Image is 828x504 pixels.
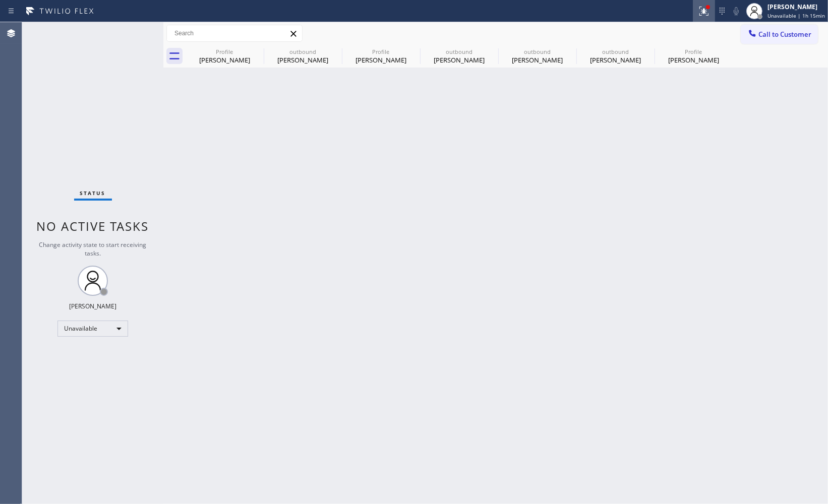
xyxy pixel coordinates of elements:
[656,55,732,65] div: [PERSON_NAME]
[343,48,419,55] div: Profile
[265,45,341,68] div: Lisa Tran
[577,55,654,65] div: [PERSON_NAME]
[499,48,575,55] div: outbound
[57,321,128,337] div: Unavailable
[187,55,263,65] div: [PERSON_NAME]
[499,55,575,65] div: [PERSON_NAME]
[343,45,419,68] div: Shan K
[421,45,497,68] div: Lance Gordon
[343,55,419,65] div: [PERSON_NAME]
[265,55,341,65] div: [PERSON_NAME]
[39,240,147,258] span: Change activity state to start receiving tasks.
[741,25,818,44] button: Call to Customer
[167,25,302,41] input: Search
[265,48,341,55] div: outbound
[656,48,732,55] div: Profile
[767,3,825,11] div: [PERSON_NAME]
[187,45,263,68] div: Patricia Tucker
[69,302,116,310] div: [PERSON_NAME]
[758,30,811,39] span: Call to Customer
[37,218,149,234] span: No active tasks
[767,12,825,19] span: Unavailable | 1h 15min
[421,48,497,55] div: outbound
[577,45,654,68] div: Sinae Jung
[729,4,743,18] button: Mute
[80,190,106,197] span: Status
[577,48,654,55] div: outbound
[656,45,732,68] div: Sinae Jung
[187,48,263,55] div: Profile
[499,45,575,68] div: Sinae Jung
[421,55,497,65] div: [PERSON_NAME]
